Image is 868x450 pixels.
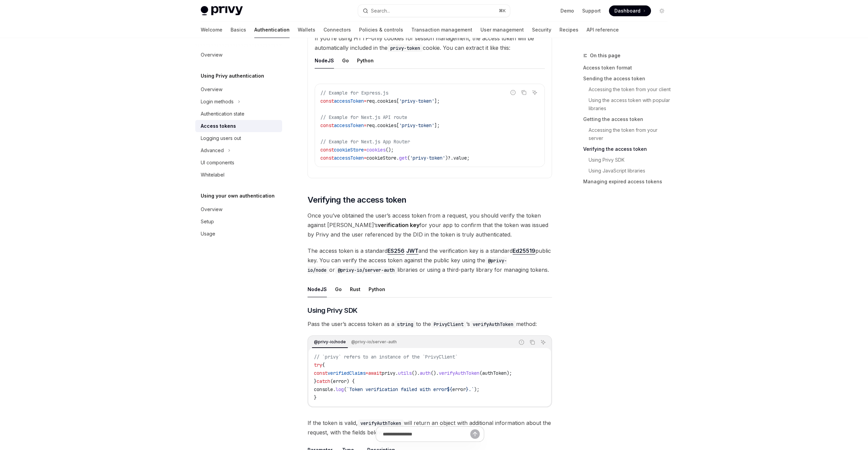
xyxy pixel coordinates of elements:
img: light logo [201,6,243,16]
span: error [333,378,347,384]
button: Ask AI [539,338,548,347]
div: Usage [201,230,215,238]
span: If you’re using HTTP-only cookies for session management, the access token will be automatically ... [315,35,534,51]
div: Rust [350,281,360,297]
span: Pass the user’s access token as a to the ’s method: [308,319,552,329]
div: Go [335,281,342,297]
a: Using the access token with popular libraries [583,95,673,114]
a: Using Privy SDK [583,155,673,165]
span: verifiedClaims [328,370,366,376]
button: Copy the contents from the code block [519,88,528,97]
span: const [320,122,334,128]
span: console [314,386,333,392]
span: If the token is valid, will return an object with additional information about the request, with ... [308,418,552,437]
span: accessToken [334,98,364,104]
span: cookies [377,98,396,104]
span: (). [412,370,420,376]
a: Connectors [323,22,351,38]
span: . [333,386,336,392]
span: privy [382,370,395,376]
button: Report incorrect code [517,338,526,347]
span: auth [420,370,431,376]
a: Access token format [583,62,673,73]
span: 'privy-token' [399,122,434,128]
span: cookieStore [367,155,396,161]
span: .` [469,386,474,392]
code: verifyAuthToken [358,420,404,427]
a: Verifying the access token [583,144,673,155]
span: log [336,386,344,392]
a: Wallets [298,22,315,38]
div: Python [369,281,385,297]
span: Verifying the access token [308,195,406,205]
a: Overview [195,203,282,216]
span: value [453,155,467,161]
span: // Example for Express.js [320,90,388,96]
div: NodeJS [308,281,327,297]
div: Advanced [201,146,224,155]
div: Overview [201,51,222,59]
span: . [375,122,377,128]
a: Setup [195,216,282,228]
div: @privy-io/server-auth [349,338,399,346]
span: Once you’ve obtained the user’s access token from a request, you should verify the token against ... [308,211,552,239]
span: ( [407,155,410,161]
a: User management [480,22,524,38]
span: . [396,155,399,161]
span: 'privy-token' [399,98,434,104]
a: JWT [406,247,418,254]
span: . [375,98,377,104]
span: cookies [377,122,396,128]
a: Basics [231,22,246,38]
a: Demo [560,7,574,14]
span: = [364,155,367,161]
a: Using JavaScript libraries [583,165,673,176]
a: Transaction management [411,22,472,38]
a: Authentication [254,22,290,38]
code: @privy-io/node [308,257,507,274]
a: ES256 [388,247,405,254]
span: )?. [445,155,453,161]
span: const [320,147,334,153]
span: 'privy-token' [410,155,445,161]
a: Logging users out [195,132,282,144]
button: Report incorrect code [509,88,517,97]
a: Accessing the token from your server [583,125,673,144]
span: cookieStore [334,147,364,153]
span: // Example for Next.js API route [320,114,407,120]
a: Recipes [559,22,578,38]
a: Dashboard [609,5,651,16]
span: (). [431,370,439,376]
span: = [364,122,367,128]
div: UI components [201,159,234,167]
span: [ [396,98,399,104]
span: `Token verification failed with error [347,386,447,392]
a: Usage [195,228,282,240]
span: Dashboard [614,7,640,14]
span: authToken [482,370,507,376]
a: Overview [195,83,282,96]
span: await [368,370,382,376]
span: get [399,155,407,161]
a: Welcome [201,22,222,38]
span: = [364,147,367,153]
span: ); [507,370,512,376]
button: Toggle Advanced section [195,144,282,157]
a: Security [532,22,551,38]
a: UI components [195,157,282,169]
a: Policies & controls [359,22,403,38]
span: cookies [367,147,386,153]
span: const [320,98,334,104]
span: ) { [347,378,355,384]
span: ( [479,370,482,376]
span: ; [467,155,470,161]
code: @privy-io/server-auth [335,266,397,274]
span: = [364,98,367,104]
div: Access tokens [201,122,236,130]
span: accessToken [334,122,364,128]
span: } [314,378,317,384]
a: Overview [195,49,282,61]
span: // Example for Next.js App Router [320,139,410,145]
div: Search... [371,7,390,15]
span: ( [344,386,347,392]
